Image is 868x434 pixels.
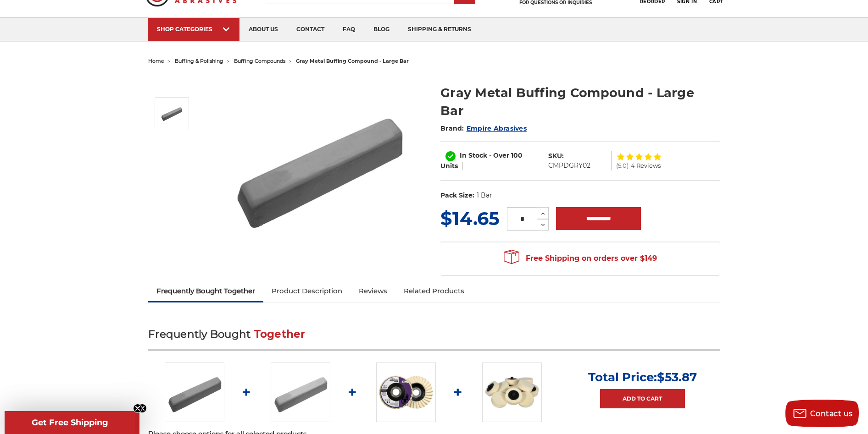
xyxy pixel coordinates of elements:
[138,404,147,413] button: Close teaser
[489,151,509,159] span: - Over
[785,400,859,427] button: Contact us
[395,281,473,301] a: Related Products
[810,409,853,418] span: Contact us
[334,18,364,41] a: faq
[477,191,492,200] dd: 1 Bar
[148,328,250,341] span: Frequently Bought
[504,249,657,268] span: Free Shipping on orders over $149
[364,18,399,41] a: blog
[32,418,108,428] span: Get Free Shipping
[440,84,720,120] h1: Gray Metal Buffing Compound - Large Bar
[440,162,458,170] span: Units
[175,58,223,64] a: buffing & polishing
[165,363,224,422] img: Gray Buffing Compound
[548,161,590,170] dd: CMPDGRY02
[399,18,480,41] a: shipping & returns
[160,102,183,125] img: Gray Buffing Compound
[234,58,285,64] a: buffing compounds
[588,370,697,385] p: Total Price:
[631,163,661,169] span: 4 Reviews
[351,281,395,301] a: Reviews
[511,151,523,159] span: 100
[440,191,474,200] dt: Pack Size:
[227,74,411,258] img: Gray Buffing Compound
[467,124,527,132] a: Empire Abrasives
[157,26,230,33] div: SHOP CATEGORIES
[460,151,487,159] span: In Stock
[440,207,500,230] span: $14.65
[148,58,164,64] a: home
[287,18,334,41] a: contact
[548,151,564,161] dt: SKU:
[148,281,263,301] a: Frequently Bought Together
[657,370,697,385] span: $53.87
[440,124,464,132] span: Brand:
[616,163,629,169] span: (5.0)
[600,389,685,408] a: Add to Cart
[263,281,351,301] a: Product Description
[254,328,306,341] span: Together
[5,411,135,434] div: Get Free ShippingClose teaser
[239,18,287,41] a: about us
[296,58,409,64] span: gray metal buffing compound - large bar
[133,404,142,413] button: Close teaser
